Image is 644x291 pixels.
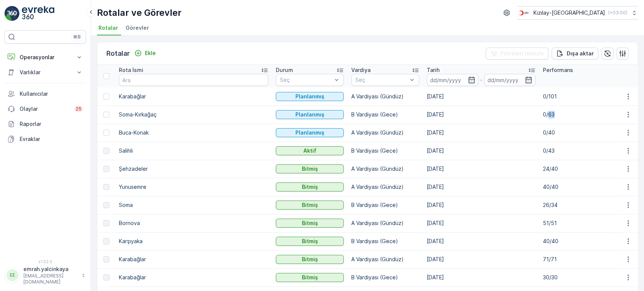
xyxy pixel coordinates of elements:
p: Dışa aktar [567,50,594,57]
p: Raporlar [20,120,83,128]
p: Seç [280,76,332,84]
td: [DATE] [423,214,539,232]
button: Filtreleri temizle [486,47,549,60]
p: Bitmiş [302,256,318,263]
td: [DATE] [423,106,539,124]
a: Evraklar [5,132,86,147]
button: Dışa aktar [552,47,598,60]
p: B Vardiyası (Gece) [351,201,419,209]
span: Rotalar [98,24,118,32]
img: logo_light-DOdMpM7g.png [22,6,54,21]
p: Rotalar ve Görevler [97,7,181,19]
p: Olaylar [20,105,70,113]
a: Kullanıcılar [5,86,86,101]
p: A Vardiyası (Gündüz) [351,165,419,173]
p: B Vardiyası (Gece) [351,237,419,245]
div: Toggle Row Selected [103,256,109,262]
div: EE [6,269,18,281]
td: [DATE] [423,178,539,196]
div: Toggle Row Selected [103,220,109,226]
img: k%C4%B1z%C4%B1lay_jywRncg.png [517,9,530,17]
p: Yunusemre [119,183,268,191]
p: Planlanmış [295,129,324,136]
td: [DATE] [423,250,539,268]
span: v 1.52.3 [5,259,86,264]
p: 0/43 [543,147,611,155]
button: Ekle [131,49,159,58]
div: Toggle Row Selected [103,202,109,208]
button: Bitmiş [276,219,344,228]
p: Bitmiş [302,219,318,227]
p: Durum [276,66,293,74]
p: Evraklar [20,135,83,143]
p: Rotalar [106,48,130,59]
p: Bitmiş [302,274,318,281]
p: 26/34 [543,201,611,209]
p: ( +03:00 ) [608,10,627,16]
p: A Vardiyası (Gündüz) [351,93,419,100]
div: Toggle Row Selected [103,238,109,244]
p: Karabağlar [119,274,268,281]
button: Planlanmış [276,128,344,137]
button: Bitmiş [276,201,344,210]
p: A Vardiyası (Gündüz) [351,256,419,263]
p: Operasyonlar [20,54,71,61]
div: Toggle Row Selected [103,184,109,190]
button: Bitmiş [276,237,344,246]
img: logo [5,6,20,21]
div: Toggle Row Selected [103,148,109,154]
p: Kızılay-[GEOGRAPHIC_DATA] [533,9,605,17]
p: Rota İsmi [119,66,143,74]
p: Filtreleri temizle [501,50,544,57]
p: B Vardiyası (Gece) [351,274,419,281]
p: 71/71 [543,256,611,263]
p: A Vardiyası (Gündüz) [351,219,419,227]
p: ⌘B [73,34,81,40]
p: 40/40 [543,183,611,191]
p: Bornova [119,219,268,227]
p: 24/40 [543,165,611,173]
p: Buca-Konak [119,129,268,136]
p: 51/51 [543,219,611,227]
div: Toggle Row Selected [103,93,109,100]
p: Soma [119,201,268,209]
p: Kullanıcılar [20,90,83,98]
p: Karşıyaka [119,237,268,245]
p: B Vardiyası (Gece) [351,111,419,118]
button: EEemrah.yalcinkaya[EMAIL_ADDRESS][DOMAIN_NAME] [5,265,86,285]
a: Raporlar [5,116,86,132]
p: Bitmiş [302,183,318,191]
div: Toggle Row Selected [103,274,109,280]
button: Bitmiş [276,255,344,264]
p: Seç [355,76,407,84]
p: Salihli [119,147,268,155]
button: Bitmiş [276,164,344,173]
p: Karabağlar [119,93,268,100]
p: Planlanmış [295,111,324,118]
button: Aktif [276,146,344,155]
p: Karabağlar [119,256,268,263]
p: 40/40 [543,237,611,245]
p: Bitmiş [302,165,318,173]
p: Planlanmış [295,93,324,100]
p: Varlıklar [20,69,71,76]
p: Şehzadeler [119,165,268,173]
p: 30/30 [543,274,611,281]
p: Performans [543,66,573,74]
p: Tarih [427,66,440,74]
input: Ara [119,74,268,86]
p: A Vardiyası (Gündüz) [351,129,419,136]
p: Bitmiş [302,201,318,209]
button: Bitmiş [276,273,344,282]
input: dd/mm/yyyy [484,74,536,86]
span: Görevler [126,24,149,32]
button: Bitmiş [276,182,344,191]
p: Vardiya [351,66,370,74]
td: [DATE] [423,268,539,286]
p: 0/40 [543,129,611,136]
td: [DATE] [423,124,539,142]
td: [DATE] [423,196,539,214]
p: A Vardiyası (Gündüz) [351,183,419,191]
p: 25 [76,106,81,112]
button: Planlanmış [276,92,344,101]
